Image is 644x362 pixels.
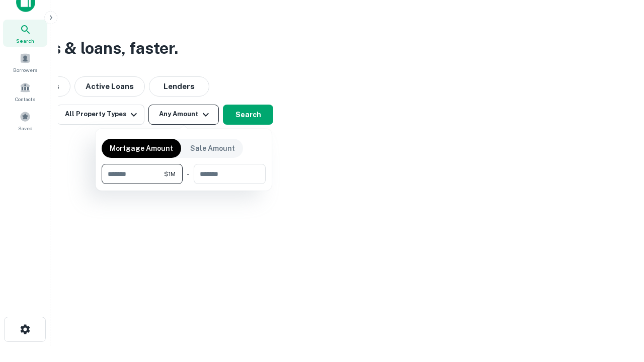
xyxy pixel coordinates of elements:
[187,164,190,184] div: -
[110,143,173,154] p: Mortgage Amount
[164,169,176,178] span: $1M
[594,282,644,330] iframe: Chat Widget
[190,143,235,154] p: Sale Amount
